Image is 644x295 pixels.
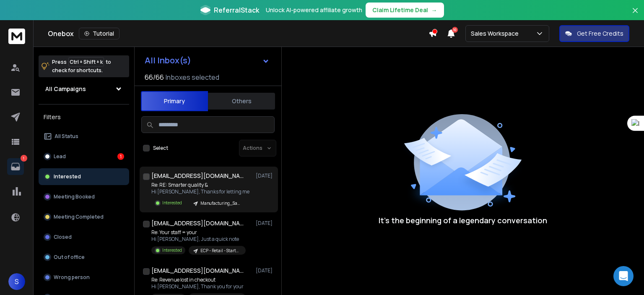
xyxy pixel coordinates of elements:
p: Lead [54,153,66,160]
span: 66 / 66 [145,72,164,82]
a: 1 [7,158,24,175]
p: Meeting Completed [54,214,104,220]
p: Get Free Credits [577,29,623,38]
button: Primary [141,91,208,111]
p: Interested [162,247,182,253]
h1: All Inbox(s) [145,56,191,65]
button: Others [208,92,275,110]
div: Onebox [48,28,428,39]
p: Re: RE: Smarter quality & [151,182,249,188]
button: Get Free Credits [559,25,629,42]
h3: Inboxes selected [166,72,219,82]
button: Tutorial [79,28,119,39]
p: All Status [55,133,78,140]
button: S [8,273,25,290]
div: 1 [117,153,124,160]
p: Press to check for shortcuts. [52,58,111,75]
p: [DATE] [256,220,275,227]
button: All Inbox(s) [138,52,276,69]
p: Hi [PERSON_NAME], Just a quick note [151,236,246,243]
p: Sales Workspace [471,29,522,38]
button: Out of office [39,249,129,266]
h1: [EMAIL_ADDRESS][DOMAIN_NAME] [151,172,244,180]
button: Meeting Booked [39,188,129,205]
p: Wrong person [54,274,90,281]
p: Interested [162,200,182,206]
p: Re: Your staff = your [151,229,246,236]
p: 1 [21,155,27,162]
p: Out of office [54,254,85,261]
span: Ctrl + Shift + k [68,57,104,67]
button: Interested [39,168,129,185]
h1: [EMAIL_ADDRESS][DOMAIN_NAME] [151,219,244,227]
p: Re: Revenue lost in checkout [151,277,246,283]
p: Interested [54,173,81,180]
p: Unlock AI-powered affiliate growth [266,6,362,14]
p: Hi [PERSON_NAME], Thanks for letting me [151,188,249,195]
button: Meeting Completed [39,209,129,225]
button: Lead1 [39,148,129,165]
button: All Campaigns [39,81,129,97]
h1: All Campaigns [45,85,86,93]
h3: Filters [39,111,129,123]
h1: [EMAIL_ADDRESS][DOMAIN_NAME] [151,266,244,275]
span: 10 [452,27,458,33]
div: Open Intercom Messenger [613,266,634,286]
span: → [431,6,437,14]
button: Claim Lifetime Deal→ [366,3,444,18]
p: Manufacturing_Sameeksha_Version 1 [200,200,241,206]
p: [DATE] [256,267,275,274]
button: Closed [39,229,129,245]
p: Hi [PERSON_NAME], Thank you for your [151,283,246,290]
p: [DATE] [256,172,275,179]
label: Select [153,145,168,151]
p: Closed [54,234,72,240]
p: Meeting Booked [54,193,95,200]
p: ECP - Retail - Startup | [PERSON_NAME] - version 1 [200,248,241,254]
span: ReferralStack [214,5,259,15]
p: It’s the beginning of a legendary conversation [379,214,547,226]
button: Close banner [630,5,641,25]
button: Wrong person [39,269,129,286]
button: All Status [39,128,129,145]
